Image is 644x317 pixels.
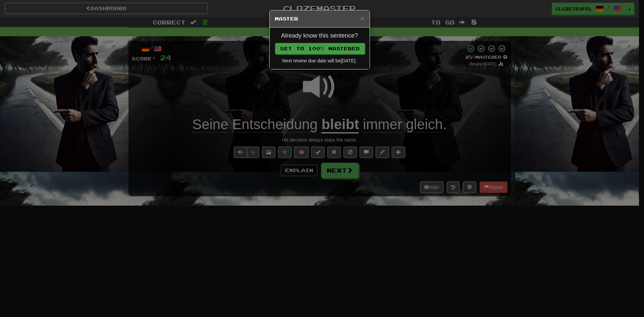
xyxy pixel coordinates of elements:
span: × [360,14,364,22]
button: Close [360,15,364,22]
h5: Master [275,15,365,22]
h4: Already know this sentence? [275,33,365,39]
button: Set to 100% Mastered [275,43,365,54]
div: Next review due date will be [DATE] . [275,57,365,64]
